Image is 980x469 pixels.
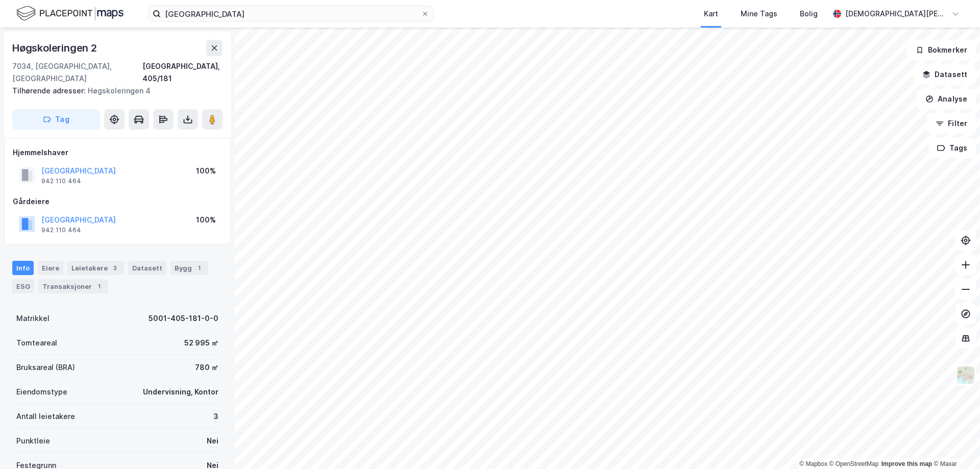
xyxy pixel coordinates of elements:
button: Filter [927,113,976,134]
div: Høgskoleringen 2 [12,40,99,56]
div: 100% [196,165,216,177]
div: Hjemmelshaver [13,146,222,159]
div: Transaksjoner [38,279,108,293]
div: Leietakere [67,261,124,275]
div: 780 ㎡ [195,361,218,374]
div: 942 110 464 [41,226,81,234]
a: OpenStreetMap [829,460,879,467]
div: 100% [196,214,216,226]
div: 3 [213,410,218,423]
div: [GEOGRAPHIC_DATA], 405/181 [142,60,223,85]
div: Bolig [800,8,818,20]
img: logo.f888ab2527a4732fd821a326f86c7f29.svg [16,5,124,22]
div: Eiere [38,261,63,275]
div: 52 995 ㎡ [184,337,218,349]
button: Tags [928,138,976,158]
button: Bokmerker [907,40,976,60]
button: Tag [12,109,100,130]
div: 3 [110,263,120,273]
div: 5001-405-181-0-0 [149,312,218,325]
span: Tilhørende adresser: [12,86,88,95]
div: Kart [704,8,718,20]
img: Z [956,365,975,385]
div: 942 110 464 [41,177,81,185]
div: 7034, [GEOGRAPHIC_DATA], [GEOGRAPHIC_DATA] [12,60,142,85]
button: Datasett [914,64,976,85]
div: Undervisning, Kontor [143,386,218,398]
div: Nei [207,435,218,447]
div: Info [12,261,34,275]
div: Antall leietakere [16,410,75,423]
a: Improve this map [881,460,932,467]
button: Analyse [917,89,976,109]
div: [DEMOGRAPHIC_DATA][PERSON_NAME] [845,8,947,20]
div: Mine Tags [741,8,777,20]
div: Gårdeiere [13,195,222,208]
div: Bygg [170,261,208,275]
div: Bruksareal (BRA) [16,361,75,374]
div: Datasett [128,261,166,275]
div: 1 [194,263,204,273]
div: Eiendomstype [16,386,67,398]
div: 1 [94,281,104,291]
div: Punktleie [16,435,50,447]
div: Matrikkel [16,312,50,325]
div: Høgskoleringen 4 [12,85,214,97]
iframe: Chat Widget [929,420,980,469]
div: ESG [12,279,34,293]
a: Mapbox [799,460,827,467]
input: Søk på adresse, matrikkel, gårdeiere, leietakere eller personer [161,6,421,21]
div: Tomteareal [16,337,57,349]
